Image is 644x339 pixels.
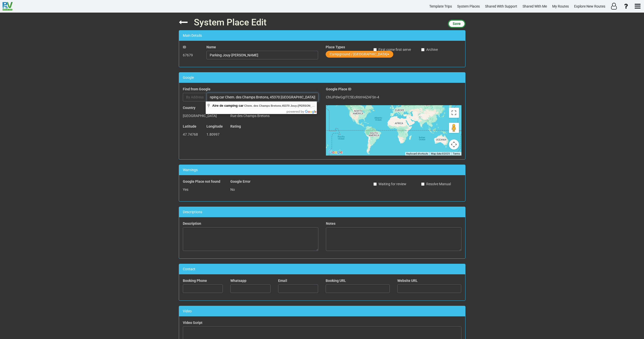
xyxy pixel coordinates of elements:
[179,72,465,83] div: Google
[206,124,223,129] label: Longitude
[230,187,235,192] span: No
[179,264,465,274] div: Contact
[179,165,465,175] div: Warnings
[453,152,460,155] a: Terms (opens in new tab)
[397,278,418,283] label: Website URL
[183,179,220,184] label: Google Place not found
[373,181,406,186] label: Waiting for review
[207,93,318,101] input: Enter a location
[449,108,459,118] button: Toggle fullscreen view
[427,2,454,11] a: Template Trips
[183,87,210,92] label: Find from Google
[453,22,461,26] span: Save
[230,124,241,129] label: Rating
[183,132,198,136] span: 47.74768
[179,30,465,41] div: Main Details
[212,104,243,107] span: Aire de camping car
[523,4,547,8] span: Shared With Me
[326,45,345,50] label: Place Types
[179,306,465,316] div: Video
[485,4,517,8] span: Shared With Support
[183,45,186,50] label: ID
[183,187,188,192] span: Yes
[449,123,459,133] button: Drag Pegman onto the map to open Street View
[457,4,480,8] span: System Places
[406,152,428,156] button: Keyboard shortcuts
[421,47,438,52] label: Archive
[230,278,246,283] label: Whatsapp
[373,48,377,51] input: First come first serve
[183,124,196,129] label: Latitude
[282,104,290,107] span: 45370
[421,48,424,51] input: Archive
[552,4,569,8] span: My Routes
[455,2,482,11] a: System Places
[421,182,424,186] input: Resolve Manual
[179,207,465,217] div: Descriptions
[183,320,202,325] label: Video Script
[448,20,465,28] button: Save
[326,278,346,283] label: Booking URL
[183,105,195,110] label: Country
[421,181,451,186] label: Resolve Manual
[244,104,351,107] span: , ,
[483,2,520,11] a: Shared With Support
[326,87,351,92] label: Google Place ID
[520,2,549,11] a: Shared With Me
[373,182,377,186] input: Waiting for review
[183,278,207,283] label: Booking Phone
[278,278,287,283] label: Email
[449,139,459,149] button: Map camera controls
[183,93,207,101] div: By Address
[206,45,216,50] label: Name
[3,2,13,11] img: RvPlanetLogo.png
[326,51,393,58] button: Campground / [GEOGRAPHIC_DATA]
[194,17,267,28] span: System Place Edit
[244,104,281,107] span: Chem. des Champs Bretons
[230,179,250,184] label: Google Error
[574,4,605,8] span: Explore New Routes
[326,95,379,99] span: ChIJPdwGgITC5EcR6tH4ZAFSn-4
[183,51,199,59] p: 67679
[206,132,220,136] span: 1.80997
[230,114,270,118] span: Rue des Champs Bretons
[183,221,201,226] label: Description
[183,114,217,118] span: [GEOGRAPHIC_DATA]
[327,149,344,156] img: Google
[326,221,335,226] label: Notes
[327,149,344,156] a: Open this area in Google Maps (opens a new window)
[431,152,450,155] span: Map data ©2025
[429,4,452,8] span: Template Trips
[186,95,204,99] span: By Address
[373,47,411,52] label: First come first serve
[550,2,571,11] a: My Routes
[290,104,321,107] span: Jouy-[PERSON_NAME]
[572,2,608,11] a: Explore New Routes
